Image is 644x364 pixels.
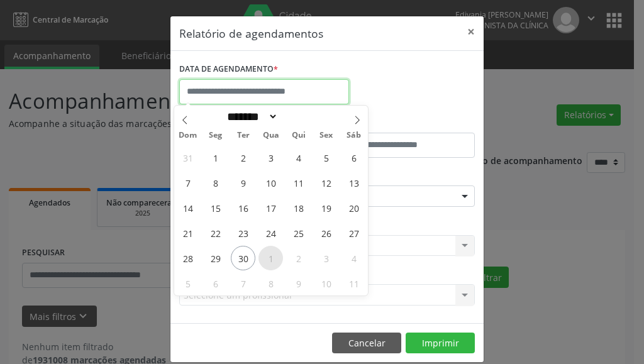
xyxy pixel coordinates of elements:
[175,246,200,270] span: Setembro 28, 2025
[314,145,338,170] span: Setembro 5, 2025
[341,196,366,220] span: Setembro 20, 2025
[175,221,200,245] span: Setembro 21, 2025
[341,145,366,170] span: Setembro 6, 2025
[314,271,338,295] span: Outubro 10, 2025
[258,196,283,220] span: Setembro 17, 2025
[223,110,278,123] select: Month
[286,246,311,270] span: Outubro 2, 2025
[341,221,366,245] span: Setembro 27, 2025
[175,196,200,220] span: Setembro 14, 2025
[314,196,338,220] span: Setembro 19, 2025
[286,170,311,195] span: Setembro 11, 2025
[175,170,200,195] span: Setembro 7, 2025
[231,170,255,195] span: Setembro 9, 2025
[203,246,228,270] span: Setembro 29, 2025
[175,271,200,295] span: Outubro 5, 2025
[341,246,366,270] span: Outubro 4, 2025
[258,271,283,295] span: Outubro 8, 2025
[258,145,283,170] span: Setembro 3, 2025
[175,145,200,170] span: Agosto 31, 2025
[231,271,255,295] span: Outubro 7, 2025
[341,170,366,195] span: Setembro 13, 2025
[286,271,311,295] span: Outubro 9, 2025
[458,16,484,47] button: Close
[203,221,228,245] span: Setembro 22, 2025
[314,221,338,245] span: Setembro 26, 2025
[330,113,475,133] label: ATÉ
[341,271,366,295] span: Outubro 11, 2025
[285,131,313,140] span: Qui
[286,221,311,245] span: Setembro 25, 2025
[257,131,285,140] span: Qua
[231,145,255,170] span: Setembro 2, 2025
[231,196,255,220] span: Setembro 16, 2025
[332,333,401,354] button: Cancelar
[314,246,338,270] span: Outubro 3, 2025
[340,131,368,140] span: Sáb
[258,170,283,195] span: Setembro 10, 2025
[174,131,202,140] span: Dom
[230,131,257,140] span: Ter
[203,196,228,220] span: Setembro 15, 2025
[286,196,311,220] span: Setembro 18, 2025
[231,221,255,245] span: Setembro 23, 2025
[202,131,230,140] span: Seg
[258,221,283,245] span: Setembro 24, 2025
[203,145,228,170] span: Setembro 1, 2025
[179,25,323,41] h5: Relatório de agendamentos
[231,246,255,270] span: Setembro 30, 2025
[286,145,311,170] span: Setembro 4, 2025
[258,246,283,270] span: Outubro 1, 2025
[203,170,228,195] span: Setembro 8, 2025
[406,333,475,354] button: Imprimir
[278,110,319,123] input: Year
[313,131,340,140] span: Sex
[314,170,338,195] span: Setembro 12, 2025
[203,271,228,295] span: Outubro 6, 2025
[179,60,278,79] label: DATA DE AGENDAMENTO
